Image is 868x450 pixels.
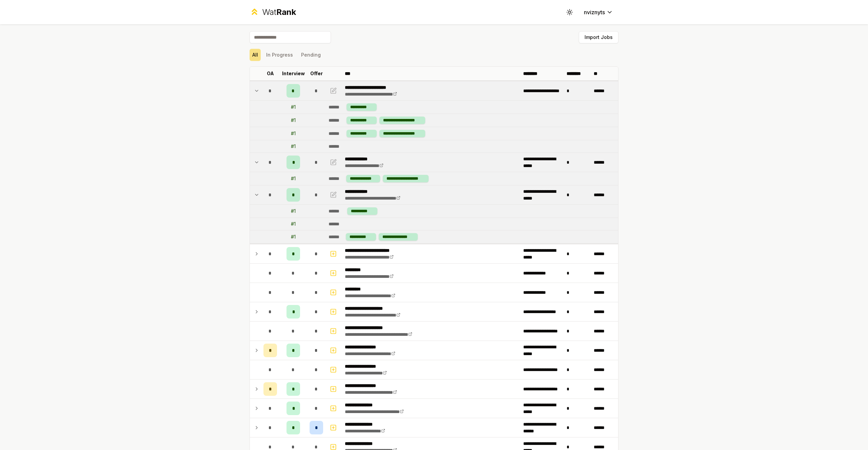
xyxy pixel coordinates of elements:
div: # 1 [291,221,296,227]
span: nviznyts [584,8,605,16]
p: OA [267,70,274,77]
button: Import Jobs [579,31,618,43]
div: # 1 [291,143,296,150]
a: WatRank [250,7,296,18]
div: # 1 [291,130,296,137]
div: # 1 [291,117,296,124]
div: # 1 [291,233,296,240]
button: In Progress [263,49,296,61]
div: Wat [262,7,296,18]
p: Interview [282,70,305,77]
p: Offer [310,70,323,77]
button: All [250,49,261,61]
button: Pending [298,49,323,61]
button: nviznyts [578,6,618,18]
span: Rank [276,7,296,17]
div: # 1 [291,104,296,110]
div: # 1 [291,175,296,182]
div: # 1 [291,208,296,214]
